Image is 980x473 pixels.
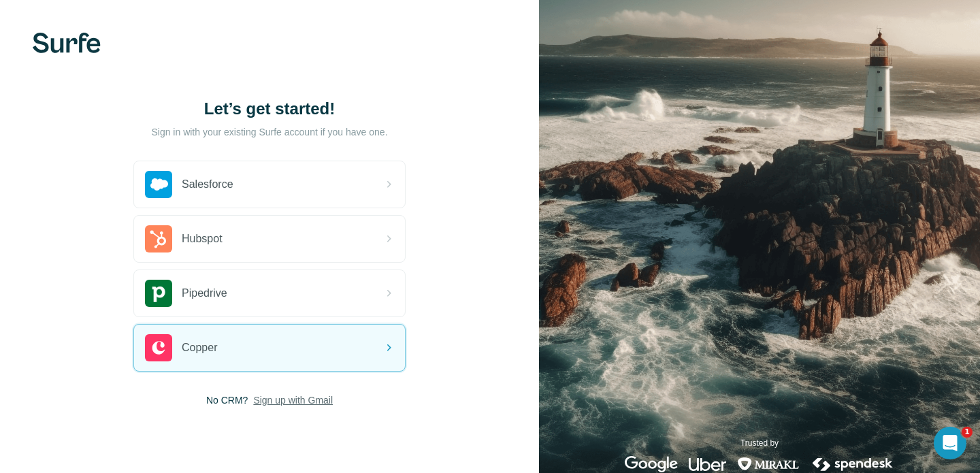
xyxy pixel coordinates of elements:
[133,98,406,120] h1: Let’s get started!
[206,393,248,407] span: No CRM?
[182,285,227,301] span: Pipedrive
[934,427,966,459] iframe: Intercom live chat
[33,33,101,53] img: Surfe's logo
[151,125,387,139] p: Sign in with your existing Surfe account if you have one.
[253,393,333,407] button: Sign up with Gmail
[182,340,217,356] span: Copper
[145,225,172,252] img: hubspot's logo
[145,171,172,198] img: salesforce's logo
[145,334,172,361] img: copper's logo
[962,427,973,438] span: 1
[182,231,223,247] span: Hubspot
[737,456,800,472] img: mirakl's logo
[689,456,726,472] img: uber's logo
[811,456,895,472] img: spendesk's logo
[182,176,233,193] span: Salesforce
[740,437,779,449] p: Trusted by
[145,280,172,307] img: pipedrive's logo
[625,456,678,472] img: google's logo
